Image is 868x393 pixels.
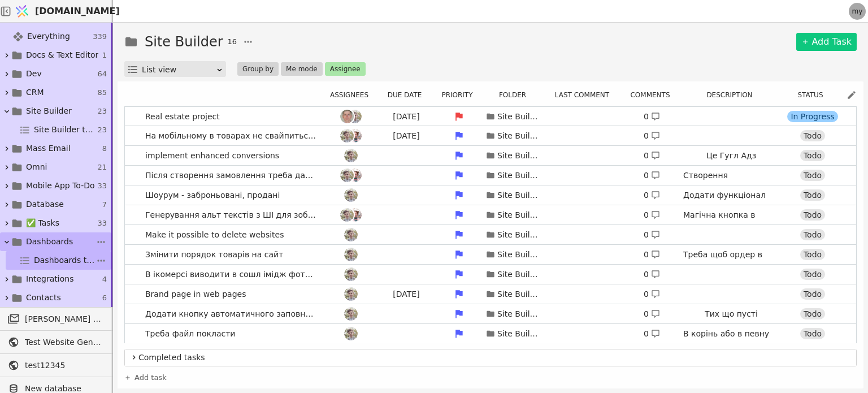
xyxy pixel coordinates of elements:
[141,306,322,322] span: Додати кнопку автоматичного заповнення метатегів
[644,288,660,300] div: 0
[26,217,59,229] span: ✅ Tasks
[348,110,362,123] img: Ad
[644,269,660,280] div: 0
[683,249,779,332] p: Треба щоб ордер в сіаремці транслювався в каталог, щоб можна було важливіші товари тримати зверху
[705,308,758,320] p: Тих що пусті
[438,88,483,102] button: Priority
[34,254,96,266] span: Dashboards tasks
[381,111,432,123] div: [DATE]
[800,269,825,280] div: Todo
[497,130,542,142] p: Site Builder
[141,187,284,204] span: Шоурум - заброньовані, продані
[125,284,856,304] a: Brand page in web pagesAd[DATE]Site Builder0 Todo
[800,249,825,260] div: Todo
[344,287,358,301] img: Ad
[800,189,825,201] div: Todo
[327,88,378,102] div: Assignees
[102,274,107,285] span: 4
[497,170,542,182] p: Site Builder
[644,328,660,340] div: 0
[800,209,825,221] div: Todo
[706,150,756,162] p: Це Гугл Адз
[125,185,856,205] a: Шоурум - заброньовані, проданіAdSite Builder0 Додати функціонал налаштування заброньованих та про...
[124,372,167,383] a: Add task
[11,1,113,22] a: [DOMAIN_NAME]
[497,249,542,261] p: Site Builder
[644,249,660,261] div: 0
[2,356,109,374] a: test12345
[141,109,224,125] span: Real estate project
[849,3,866,20] a: my
[26,236,73,248] span: Dashboards
[142,62,216,77] div: List view
[97,218,107,229] span: 33
[644,209,660,221] div: 0
[552,88,619,102] button: Last comment
[800,229,825,240] div: Todo
[496,88,536,102] button: Folder
[683,328,779,352] p: В корінь або в певну папку
[25,336,103,348] span: Test Website General template
[125,166,856,185] a: Після створення замовлення треба дадати контентAdХрSite Builder0 Створення замовленняTodo
[26,180,95,192] span: Mobile App To-Do
[102,143,107,154] span: 8
[644,111,660,123] div: 0
[800,150,825,161] div: Todo
[141,266,322,283] span: В ікомерсі виводити в сошл імідж фото товару
[348,208,362,222] img: Хр
[644,170,660,182] div: 0
[125,324,856,343] a: Треба файл покластиAdSite Builder0 В корінь або в певну папкуTodo
[644,189,660,201] div: 0
[796,33,857,51] a: Add Task
[141,326,240,342] span: Треба файл покласти
[800,170,825,181] div: Todo
[141,286,250,303] span: Brand page in web pages
[2,310,109,328] a: [PERSON_NAME] розсилки
[497,209,542,221] p: Site Builder
[497,111,542,123] p: Site Builder
[344,188,358,202] img: Ad
[381,288,432,300] div: [DATE]
[141,148,284,164] span: implement enhanced conversions
[102,292,107,304] span: 6
[141,247,288,263] span: Змінити порядок товарів на сайт
[26,198,64,210] span: Database
[549,88,622,102] div: Last comment
[26,161,47,173] span: Omni
[125,146,856,165] a: implement enhanced conversionsAdSite Builder0 Це Гугл АдзTodo
[348,169,362,182] img: Хр
[125,225,856,244] a: Make it possible to delete websitesAdSite Builder0 Todo
[26,49,98,61] span: Docs & Text Editor
[145,32,223,52] h1: Site Builder
[102,50,107,61] span: 1
[644,150,660,162] div: 0
[384,88,432,102] button: Due date
[683,209,779,245] p: Магічна кнопка в налаштуваннях віджету Імідж
[800,130,825,141] div: Todo
[125,126,856,145] a: На мобільному в товарах не свайпиться вертикально по фотоAdХр[DATE]Site Builder0 Todo
[340,169,354,182] img: Ad
[800,308,825,319] div: Todo
[344,307,358,321] img: Ad
[35,5,120,18] span: [DOMAIN_NAME]
[348,129,362,142] img: Хр
[2,333,109,351] a: Test Website General template
[237,62,279,76] button: Group by
[344,228,358,241] img: Ad
[26,68,42,80] span: Dev
[340,110,354,123] img: Ро
[497,189,542,201] p: Site Builder
[344,327,358,340] img: Ad
[794,88,833,102] button: Status
[138,352,852,364] span: Completed tasks
[125,245,856,264] a: Змінити порядок товарів на сайтAdSite Builder0 Треба щоб ордер в сіаремці транслювався в каталог,...
[627,88,680,102] div: Comments
[340,129,354,142] img: Ad
[644,229,660,241] div: 0
[340,208,354,222] img: Ad
[800,328,825,339] div: Todo
[344,267,358,281] img: Ad
[497,229,542,241] p: Site Builder
[27,31,70,42] span: Everything
[134,372,167,383] span: Add task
